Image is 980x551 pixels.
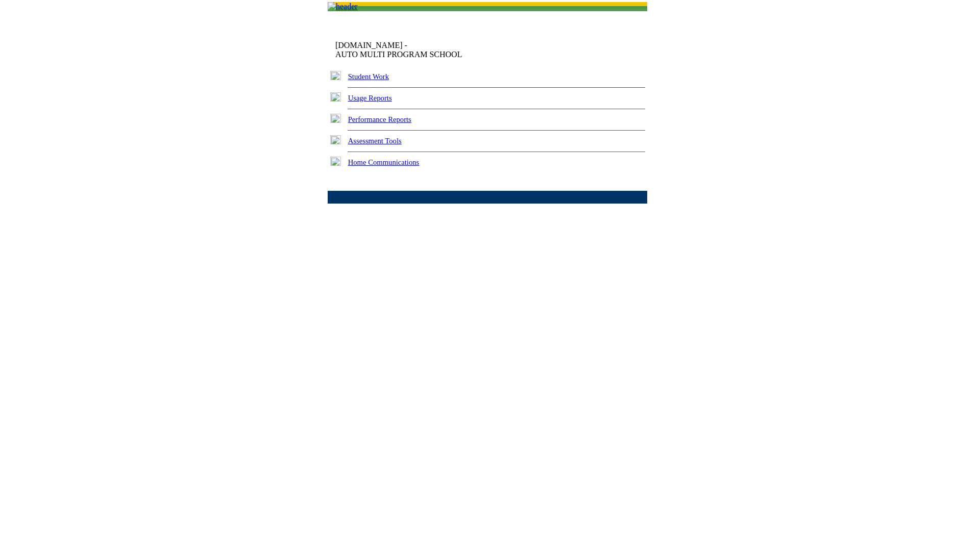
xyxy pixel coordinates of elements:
img: plus.gif [330,135,341,144]
a: Assessment Tools [348,137,402,145]
td: [DOMAIN_NAME] - [335,41,523,59]
a: Performance Reports [348,115,411,123]
img: plus.gif [330,157,341,166]
a: Usage Reports [348,94,392,102]
a: Home Communications [348,158,420,166]
nobr: AUTO MULTI PROGRAM SCHOOL [335,50,462,59]
img: plus.gif [330,114,341,123]
img: plus.gif [330,71,341,80]
img: header [328,2,358,11]
a: Student Work [348,72,389,81]
img: plus.gif [330,92,341,102]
